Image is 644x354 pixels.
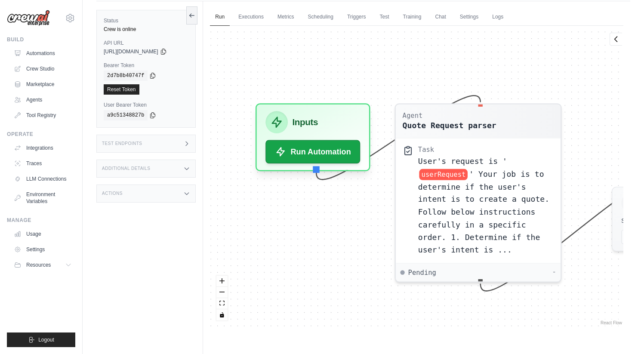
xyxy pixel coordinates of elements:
a: Crew Studio [10,62,75,76]
div: InputsRun Automation [256,103,370,171]
label: API URL [104,40,188,46]
a: React Flow attribution [601,320,622,325]
a: Tool Registry [10,108,75,122]
div: Quote Request parser [403,120,496,131]
span: Pending [408,268,436,277]
a: Chat [430,8,451,26]
a: Agents [10,93,75,107]
a: Settings [455,8,484,26]
h3: Test Endpoints [102,141,142,146]
button: Run Automation [265,140,360,163]
span: User's request is ' [418,157,507,166]
span: userRequest [419,169,468,180]
h3: Inputs [293,116,318,129]
span: Resources [26,262,51,268]
a: Integrations [10,141,75,155]
code: 2d7b8b40747f [104,71,148,81]
div: User's request is '{userRequest}' Your job is to determine if the user's intent is to create a qu... [418,155,554,256]
a: LLM Connections [10,172,75,186]
a: Reset Token [104,84,139,95]
a: Executions [233,8,269,26]
label: Bearer Token [104,62,188,69]
label: Status [104,17,188,24]
div: - [552,268,556,277]
div: React Flow controls [216,276,228,320]
span: ' Your job is to determine if the user's intent is to create a quote. Follow below instructions c... [418,169,549,254]
div: Manage [7,217,75,224]
button: zoom in [216,276,228,287]
h3: Actions [102,191,123,196]
a: Triggers [342,8,371,26]
a: Marketplace [10,77,75,91]
div: AgentQuote Request parserTaskUser's request is 'userRequest' Your job is to determine if the user... [395,103,562,283]
div: Agent [403,111,496,120]
a: Settings [10,243,75,256]
label: User Bearer Token [104,102,188,108]
a: Test [375,8,394,26]
a: Traces [10,157,75,170]
span: Logout [38,336,54,343]
span: [URL][DOMAIN_NAME] [104,48,158,55]
code: a9c51348827b [104,110,148,120]
a: Metrics [272,8,299,26]
a: Environment Variables [10,188,75,208]
a: Scheduling [303,8,339,26]
button: Logout [7,332,75,347]
button: zoom out [216,287,228,298]
a: Automations [10,46,75,60]
div: Operate [7,131,75,138]
a: Training [398,8,427,26]
button: fit view [216,298,228,309]
div: Crew is online [104,26,188,33]
g: Edge from inputsNode to 47c037a3a2fbf03025f7a370243f28f0 [316,95,480,179]
button: toggle interactivity [216,309,228,320]
div: Build [7,36,75,43]
button: Resources [10,258,75,272]
h3: Additional Details [102,166,150,171]
a: Usage [10,227,75,241]
a: Run [210,8,230,26]
a: Logs [487,8,508,26]
img: Logo [7,10,50,26]
div: Task [418,145,434,154]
